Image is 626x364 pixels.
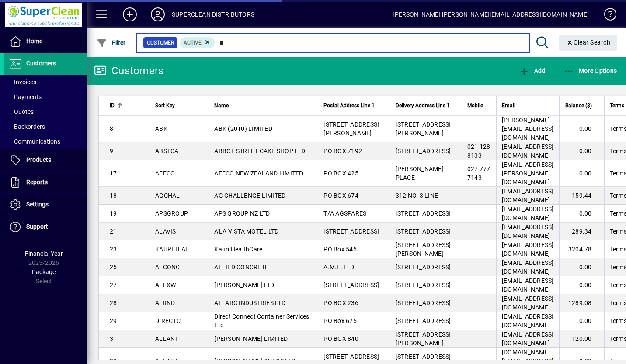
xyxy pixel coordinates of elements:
span: Mobile [467,101,483,110]
span: ALIIND [155,299,175,306]
span: [PERSON_NAME][EMAIL_ADDRESS][DOMAIN_NAME] [502,117,554,141]
mat-chip: Activation Status: Active [180,37,215,48]
div: Name [214,101,313,110]
span: [STREET_ADDRESS] [396,317,451,324]
span: 31 [110,335,117,342]
span: Filter [97,39,126,46]
span: Products [26,156,51,163]
td: 120.00 [559,330,604,348]
span: [STREET_ADDRESS] [396,299,451,306]
td: 0.00 [559,258,604,276]
a: Communications [4,134,87,149]
span: Settings [26,201,49,208]
div: SUPERCLEAN DISTRIBUTORS [172,7,254,21]
span: Postal Address Line 1 [323,101,375,110]
a: Payments [4,89,87,104]
span: [PERSON_NAME] PLACE [396,165,444,181]
span: Reports [26,179,48,185]
span: ABSTCA [155,148,179,155]
span: Invoices [9,79,36,86]
span: 27 [110,282,117,288]
button: Clear [559,35,618,51]
span: [STREET_ADDRESS][PERSON_NAME] [396,331,451,347]
span: Kauri HealthCare [214,246,262,253]
span: Name [214,101,229,110]
a: Quotes [4,104,87,119]
a: Invoices [4,75,87,89]
td: 0.00 [559,276,604,294]
td: 0.00 [559,312,604,330]
span: Backorders [9,123,45,130]
span: PO Box 675 [323,317,357,324]
td: 289.34 [559,223,604,240]
span: 25 [110,264,117,271]
span: [EMAIL_ADDRESS][PERSON_NAME][DOMAIN_NAME] [502,161,554,185]
span: Customer [147,38,174,47]
span: KAURIHEAL [155,246,189,253]
span: More Options [564,67,617,74]
span: [EMAIL_ADDRESS][DOMAIN_NAME] [502,295,554,311]
span: [EMAIL_ADDRESS][DOMAIN_NAME] [502,188,554,203]
button: Add [517,63,547,79]
span: APSGROUP [155,210,188,217]
td: 0.00 [559,116,604,142]
div: Mobile [467,101,491,110]
button: Filter [94,35,128,51]
span: [EMAIL_ADDRESS][DOMAIN_NAME] [502,331,554,347]
span: ABK (2010) LIMITED [214,125,272,132]
span: [EMAIL_ADDRESS][DOMAIN_NAME] [502,241,554,257]
span: Quotes [9,108,34,115]
span: ID [110,101,115,110]
span: 9 [110,148,113,155]
span: 28 [110,299,117,306]
span: ALEXW [155,282,176,288]
span: [PERSON_NAME] LTD [214,282,274,288]
span: AFFCO NEW ZEALAND LIMITED [214,170,303,177]
span: [STREET_ADDRESS] [396,148,451,155]
a: Reports [4,172,87,193]
td: 159.44 [559,187,604,205]
td: 0.00 [559,142,604,160]
span: [EMAIL_ADDRESS][DOMAIN_NAME] [502,223,554,239]
span: ALI ARC INDUSTRIES LTD [214,299,285,306]
span: PO Box 545 [323,246,357,253]
span: Financial Year [25,250,63,257]
span: ALAVIS [155,228,176,235]
span: DIRECTC [155,317,181,324]
span: 312 NO. 3 LINE [396,192,438,199]
a: Support [4,216,87,238]
span: Direct Connect Container Services Ltd [214,313,309,329]
span: AFFCO [155,170,175,177]
span: Package [32,268,56,275]
span: PO BOX 840 [323,335,358,342]
span: PO BOX 236 [323,299,358,306]
span: 021 128 8133 [467,143,490,159]
a: Home [4,31,87,52]
td: 0.00 [559,160,604,187]
a: Backorders [4,119,87,134]
span: [STREET_ADDRESS] [396,228,451,235]
span: AGCHAL [155,192,180,199]
div: Customers [94,64,163,78]
span: [STREET_ADDRESS] [323,228,379,235]
a: Knowledge Base [598,2,615,30]
a: Products [4,149,87,171]
span: [EMAIL_ADDRESS][DOMAIN_NAME] [502,313,554,329]
span: PO BOX 7192 [323,148,362,155]
span: 18 [110,192,117,199]
span: [STREET_ADDRESS] [323,282,379,288]
span: Payments [9,93,42,100]
span: A.M.L. LTD [323,264,354,271]
span: 027 777 7143 [467,165,490,181]
span: [STREET_ADDRESS] [396,264,451,271]
a: Settings [4,194,87,216]
span: Add [519,67,545,74]
div: Email [502,101,554,110]
td: 0.00 [559,205,604,223]
span: 17 [110,170,117,177]
span: 8 [110,125,113,132]
span: [STREET_ADDRESS] [396,210,451,217]
td: 3204.78 [559,240,604,258]
span: [STREET_ADDRESS][PERSON_NAME] [396,121,451,137]
span: Customers [26,60,56,67]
